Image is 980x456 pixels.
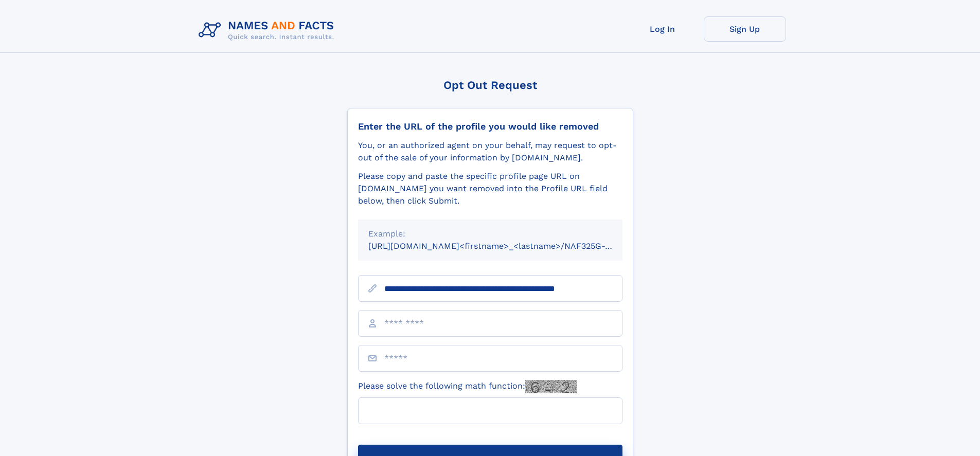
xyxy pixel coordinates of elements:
a: Log In [621,16,704,42]
div: Example: [368,228,612,240]
small: [URL][DOMAIN_NAME]<firstname>_<lastname>/NAF325G-xxxxxxxx [368,241,642,251]
div: You, or an authorized agent on your behalf, may request to opt-out of the sale of your informatio... [358,139,622,164]
img: Logo Names and Facts [194,16,343,44]
div: Opt Out Request [347,79,633,92]
div: Enter the URL of the profile you would like removed [358,121,622,132]
a: Sign Up [704,16,786,42]
label: Please solve the following math function: [358,380,577,393]
div: Please copy and paste the specific profile page URL on [DOMAIN_NAME] you want removed into the Pr... [358,170,622,207]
